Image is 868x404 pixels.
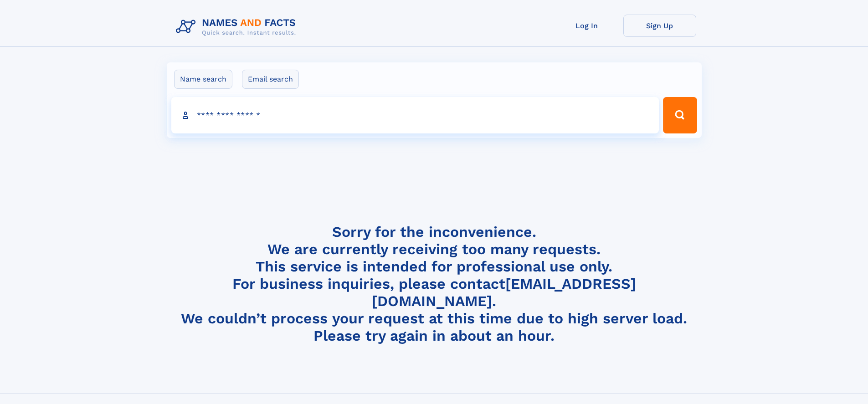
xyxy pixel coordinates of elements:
[171,97,659,133] input: search input
[174,70,232,89] label: Name search
[372,275,636,310] a: [EMAIL_ADDRESS][DOMAIN_NAME]
[172,15,303,39] img: Logo Names and Facts
[172,223,696,345] h4: Sorry for the inconvenience. We are currently receiving too many requests. This service is intend...
[623,15,696,37] a: Sign Up
[663,97,697,133] button: Search Button
[550,15,623,37] a: Log In
[242,70,299,89] label: Email search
